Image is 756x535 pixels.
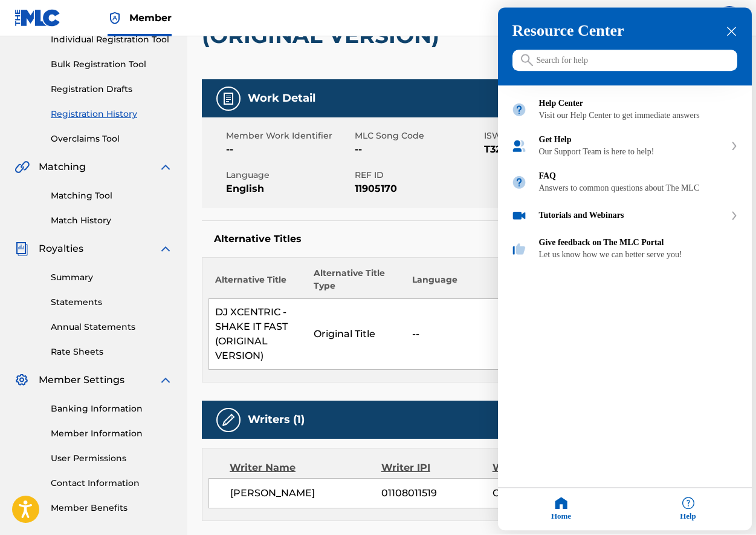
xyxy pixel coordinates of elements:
svg: expand [731,212,738,220]
h3: Resource Center [512,22,737,41]
div: Resource center home modules [498,86,752,267]
svg: expand [731,142,738,151]
div: close resource center [726,26,737,38]
div: Get Help [498,128,752,165]
div: Help Center [498,92,752,128]
img: module icon [511,139,527,154]
div: Answers to common questions about The MLC [539,184,738,194]
div: Our Support Team is here to help! [539,148,725,157]
img: module icon [511,208,527,224]
img: module icon [511,175,527,191]
div: Get Help [539,136,725,145]
div: Help [625,488,752,531]
input: Search for help [512,50,737,71]
img: module icon [511,241,527,257]
div: FAQ [498,165,752,201]
div: Visit our Help Center to get immediate answers [539,111,738,121]
div: Home [498,488,625,531]
div: Tutorials and Webinars [498,201,752,231]
div: entering resource center home [498,86,752,267]
div: Give feedback on The MLC Portal [498,231,752,267]
div: Let us know how we can better serve you! [539,251,738,260]
div: Help Center [539,99,738,109]
img: module icon [511,102,527,118]
div: FAQ [539,172,738,182]
div: Give feedback on The MLC Portal [539,238,738,248]
svg: icon [521,54,533,67]
div: Tutorials and Webinars [539,211,725,221]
